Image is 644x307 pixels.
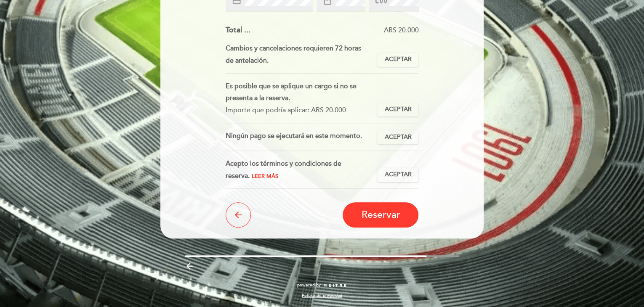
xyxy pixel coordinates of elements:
[233,210,243,220] i: arrow_back
[377,102,418,116] button: Aceptar
[226,130,378,144] div: Ningún pago se ejecutará en este momento.
[384,55,411,64] span: Aceptar
[226,42,378,67] div: Cambios y cancelaciones requieren 72 horas de antelación.
[377,168,418,182] button: Aceptar
[226,80,371,105] div: Es posible que se aplique un cargo si no se presenta a la reserva.
[185,261,195,271] i: arrow_backward
[377,130,418,144] button: Aceptar
[226,202,251,228] button: arrow_back
[250,26,419,35] div: ARS 20.000
[297,282,347,288] a: powered by
[361,209,400,221] span: Reservar
[226,158,378,182] div: Acepto los términos y condiciones de reserva.
[323,283,347,288] img: MEITRE
[252,173,278,180] span: Leer más
[297,282,321,288] span: powered by
[343,202,418,228] button: Reservar
[377,53,418,67] button: Aceptar
[384,105,411,114] span: Aceptar
[384,170,411,179] span: Aceptar
[226,104,371,116] div: Importe que podría aplicar: ARS 20.000
[384,133,411,142] span: Aceptar
[302,293,342,299] a: Política de privacidad
[226,25,250,34] span: Total ...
